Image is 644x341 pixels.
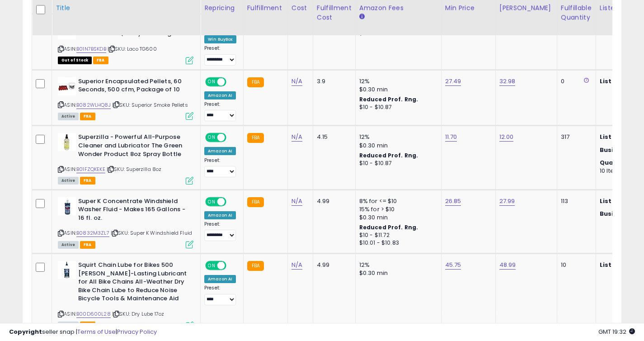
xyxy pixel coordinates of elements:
a: N/A [291,133,302,142]
span: OFF [225,262,240,270]
div: $10 - $10.87 [359,104,434,111]
div: 8% for <= $10 [359,197,434,205]
a: B0832M3ZL7 [76,229,109,237]
div: $10 - $11.72 [359,232,434,239]
div: Preset: [204,221,236,242]
span: OFF [225,134,240,142]
span: ON [206,78,217,85]
a: B00D600L28 [76,310,111,318]
span: ON [206,198,217,205]
div: Min Price [445,3,492,13]
a: 11.70 [445,133,457,142]
span: OFF [225,198,240,205]
div: 317 [561,133,589,141]
div: Preset: [204,157,236,178]
div: $0.30 min [359,85,434,94]
span: ON [206,262,217,270]
div: Cost [291,3,309,13]
div: Fulfillable Quantity [561,3,592,22]
strong: Copyright [9,327,42,336]
div: Fulfillment Cost [317,3,352,22]
div: $0.30 min [359,213,434,222]
span: | SKU: Superzilla 8oz [107,166,162,173]
b: Reduced Prof. Rng. [359,152,418,159]
img: 311uZntzaTL._SL40_.jpg [58,77,76,95]
span: | SKU: Dry Lube 17oz [112,310,164,317]
div: Repricing [204,3,240,13]
img: 41sp1pDh9kL._SL40_.jpg [58,133,76,151]
b: Listed Price: [600,197,641,205]
b: Listed Price: [600,77,641,85]
a: 32.98 [499,77,516,86]
span: 2025-10-9 19:32 GMT [598,327,635,336]
div: $10.01 - $10.83 [359,239,434,247]
img: 41RD-VY+w6L._SL40_.jpg [58,197,76,215]
span: FBA [80,177,95,185]
a: N/A [291,260,302,270]
div: ASIN: [58,197,193,247]
span: | SKU: Super K Windshield Fluid [111,229,192,237]
b: Listed Price: [600,260,641,269]
small: FBA [247,133,264,143]
div: Preset: [204,45,236,66]
a: 27.49 [445,77,461,86]
div: seller snap | | [9,328,157,336]
span: FBA [80,241,95,249]
div: 12% [359,261,434,269]
div: Win BuyBox [204,35,236,43]
div: Title [56,3,197,13]
small: FBA [247,197,264,207]
b: Reduced Prof. Rng. [359,223,418,231]
a: N/A [291,77,302,86]
a: B082WLHQ8J [76,101,111,109]
a: Privacy Policy [117,327,157,336]
span: | SKU: Superior Smoke Pellets [112,101,188,109]
div: 4.15 [317,133,348,141]
a: Terms of Use [77,327,116,336]
div: Fulfillment [247,3,284,13]
b: Listed Price: [600,133,641,141]
div: Amazon AI [204,91,236,99]
b: Superzilla - Powerful All-Purpose Cleaner and Lubricator The Green Wonder Product 8oz Spray Bottle [78,133,188,161]
a: 12.00 [499,133,514,142]
div: 3.9 [317,77,348,85]
b: Superior Encapsulated Pellets, 60 Seconds, 500 cfm, Package of 10 [78,77,188,96]
div: Amazon Fees [359,3,437,13]
a: N/A [291,197,302,206]
span: FBA [93,57,108,64]
a: B01FZQKEKE [76,166,105,173]
span: OFF [225,78,240,85]
small: FBA [247,77,264,87]
div: 4.99 [317,261,348,269]
div: Preset: [204,101,236,122]
div: Preset: [204,285,236,305]
div: $0.30 min [359,142,434,150]
div: ASIN: [58,133,193,183]
span: All listings currently available for purchase on Amazon [58,241,79,249]
div: Amazon AI [204,147,236,155]
div: 4.99 [317,197,348,205]
img: 31LsXHok8xL._SL40_.jpg [58,261,76,279]
b: Reduced Prof. Rng. [359,95,418,103]
div: $0.30 min [359,269,434,277]
small: FBA [247,261,264,271]
div: ASIN: [58,77,193,119]
div: Amazon AI [204,275,236,283]
div: Amazon AI [204,211,236,219]
a: B01N7BSKDB [76,45,106,53]
div: 12% [359,77,434,85]
div: $10 - $10.87 [359,160,434,167]
div: 15% for > $10 [359,205,434,213]
a: 27.99 [499,197,515,206]
span: All listings that are currently out of stock and unavailable for purchase on Amazon [58,57,92,64]
span: All listings currently available for purchase on Amazon [58,177,79,185]
div: ASIN: [58,21,193,63]
div: 0 [561,77,589,85]
a: 45.75 [445,260,461,270]
div: [PERSON_NAME] [499,3,553,13]
span: All listings currently available for purchase on Amazon [58,113,79,120]
div: 113 [561,197,589,205]
span: FBA [80,113,95,120]
div: 12% [359,133,434,141]
b: Squirt Chain Lube for Bikes 500 [PERSON_NAME]-Lasting Lubricant for All Bike Chains All-Weather D... [78,261,188,305]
